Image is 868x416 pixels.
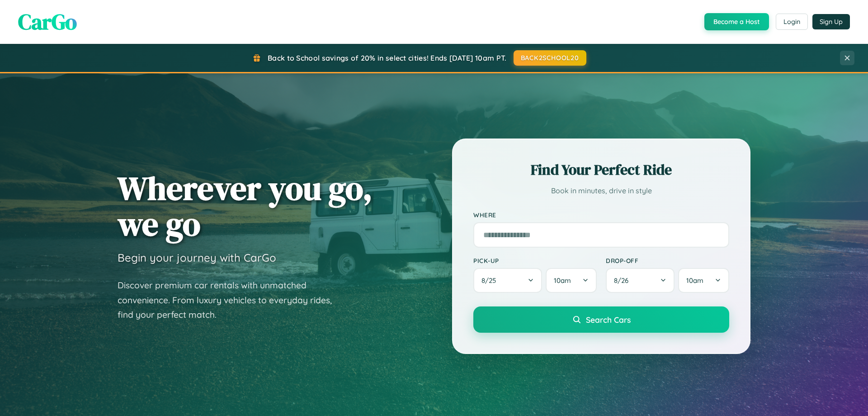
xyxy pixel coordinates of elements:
label: Pick-up [473,257,597,264]
p: Book in minutes, drive in style [473,184,729,197]
button: Login [776,14,808,30]
p: Discover premium car rentals with unmatched convenience. From luxury vehicles to everyday rides, ... [118,278,344,322]
span: CarGo [18,7,77,37]
button: 8/25 [473,268,542,293]
button: Become a Host [704,13,769,30]
span: 10am [686,276,703,285]
h1: Wherever you go, we go [118,170,373,242]
h2: Find Your Perfect Ride [473,160,729,180]
button: 10am [678,268,729,293]
label: Where [473,211,729,219]
span: Back to School savings of 20% in select cities! Ends [DATE] 10am PT. [268,53,506,62]
h3: Begin your journey with CarGo [118,251,276,264]
span: 8 / 25 [481,276,500,285]
span: 8 / 26 [614,276,633,285]
button: 8/26 [606,268,675,293]
span: Search Cars [586,315,631,325]
button: Sign Up [812,14,850,29]
button: BACK2SCHOOL20 [514,50,586,66]
button: 10am [546,268,597,293]
button: Search Cars [473,306,729,333]
span: 10am [554,276,571,285]
label: Drop-off [606,257,729,264]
